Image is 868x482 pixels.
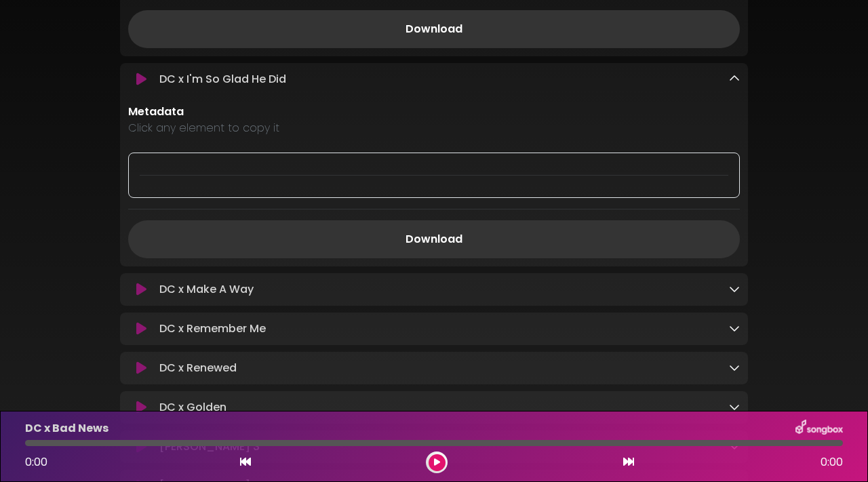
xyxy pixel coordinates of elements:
[25,454,47,470] span: 0:00
[159,281,254,298] p: DC x Make A Way
[128,10,740,48] a: Download
[128,120,740,136] p: Click any element to copy it
[25,420,108,437] p: DC x Bad News
[159,321,266,337] p: DC x Remember Me
[795,420,843,437] img: songbox-logo-white.png
[159,360,237,376] p: DC x Renewed
[128,220,740,258] a: Download
[159,71,286,87] p: DC x I'm So Glad He Did
[159,399,226,416] p: DC x Golden
[821,454,843,470] span: 0:00
[128,104,740,120] p: Metadata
